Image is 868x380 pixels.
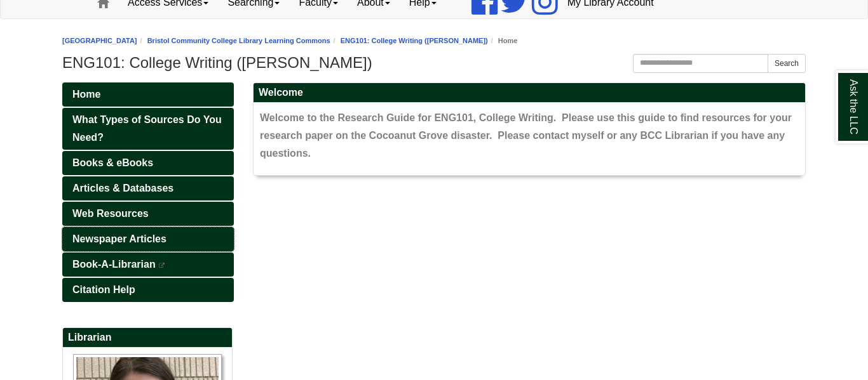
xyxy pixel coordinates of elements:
span: Articles & Databases [72,183,173,193]
a: Home [62,82,234,107]
a: Bristol Community College Library Learning Commons [147,37,330,44]
a: Books & eBooks [62,151,234,175]
span: Newspaper Articles [72,233,166,244]
h2: Welcome [254,83,805,103]
h1: ENG101: College Writing ([PERSON_NAME]) [62,54,806,72]
span: Books & eBooks [72,157,153,168]
button: Search [768,54,806,73]
h2: Librarian [63,328,232,348]
span: What Types of Sources Do You Need? [72,114,222,143]
span: Citation Help [72,284,135,295]
a: Web Resources [62,202,234,226]
a: Newspaper Articles [62,227,234,251]
i: This link opens in a new window [158,263,166,268]
span: Web Resources [72,208,149,219]
a: ENG101: College Writing ([PERSON_NAME]) [341,37,488,44]
nav: breadcrumb [62,35,806,47]
a: Articles & Databases [62,176,234,200]
a: [GEOGRAPHIC_DATA] [62,37,137,44]
span: Home [72,89,100,100]
span: Welcome to the Research Guide for ENG101, College Writing. Please use this guide to find resource... [260,112,792,159]
a: Book-A-Librarian [62,252,234,277]
a: Citation Help [62,278,234,302]
li: Home [488,35,518,47]
a: What Types of Sources Do You Need? [62,108,234,150]
span: Book-A-Librarian [72,259,156,270]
